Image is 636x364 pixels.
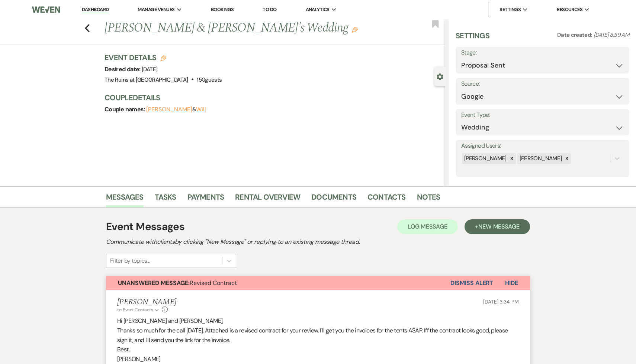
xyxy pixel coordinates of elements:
[105,92,438,103] h3: Couple Details
[461,110,624,121] label: Event Type:
[117,306,160,313] button: to: Event Contacts
[367,191,406,207] a: Contacts
[118,279,190,287] strong: Unanswered Message:
[155,191,176,207] a: Tasks
[105,19,374,37] h1: [PERSON_NAME] & [PERSON_NAME]'s Wedding
[118,279,237,287] span: Revised Contract
[110,256,150,265] div: Filter by topics...
[106,237,530,246] h2: Communicate with clients by clicking "New Message" or replying to an existing message thread.
[461,79,624,89] label: Source:
[106,191,144,207] a: Messages
[594,31,629,39] span: [DATE] 8:39 AM
[408,223,447,230] span: Log Message
[117,307,153,313] span: to: Event Contacts
[117,298,176,307] h5: [PERSON_NAME]
[557,31,594,39] span: Date created:
[117,345,519,354] p: Best,
[263,6,276,13] a: To Do
[105,105,146,113] span: Couple names:
[105,76,188,83] span: The Ruins at [GEOGRAPHIC_DATA]
[517,153,563,164] div: [PERSON_NAME]
[196,106,206,112] button: Will
[478,223,520,230] span: New Message
[197,76,222,83] span: 150 guests
[106,219,184,235] h1: Event Messages
[465,219,530,234] button: +New Message
[450,276,493,290] button: Dismiss Alert
[493,276,530,290] button: Hide
[505,279,518,287] span: Hide
[146,106,206,113] span: &
[462,153,508,164] div: [PERSON_NAME]
[461,141,624,151] label: Assigned Users:
[437,73,443,80] button: Close lead details
[557,6,582,13] span: Resources
[483,298,519,305] span: [DATE] 3:34 PM
[417,191,440,207] a: Notes
[142,66,157,73] span: [DATE]
[187,191,224,207] a: Payments
[352,26,358,33] button: Edit
[397,219,458,234] button: Log Message
[82,6,109,13] a: Dashboard
[500,6,521,13] span: Settings
[456,30,489,47] h3: Settings
[306,6,330,13] span: Analytics
[117,326,519,345] p: Thanks so much for the call [DATE]. Attached is a revised contract for your review. I'll get you ...
[138,6,174,13] span: Manage Venues
[211,6,234,13] a: Bookings
[105,65,142,73] span: Desired date:
[32,2,60,17] img: Weven Logo
[105,52,222,63] h3: Event Details
[106,276,450,290] button: Unanswered Message:Revised Contract
[117,354,519,364] p: [PERSON_NAME]
[461,47,624,58] label: Stage:
[117,316,519,326] p: Hi [PERSON_NAME] and [PERSON_NAME],
[311,191,356,207] a: Documents
[146,106,192,112] button: [PERSON_NAME]
[235,191,300,207] a: Rental Overview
